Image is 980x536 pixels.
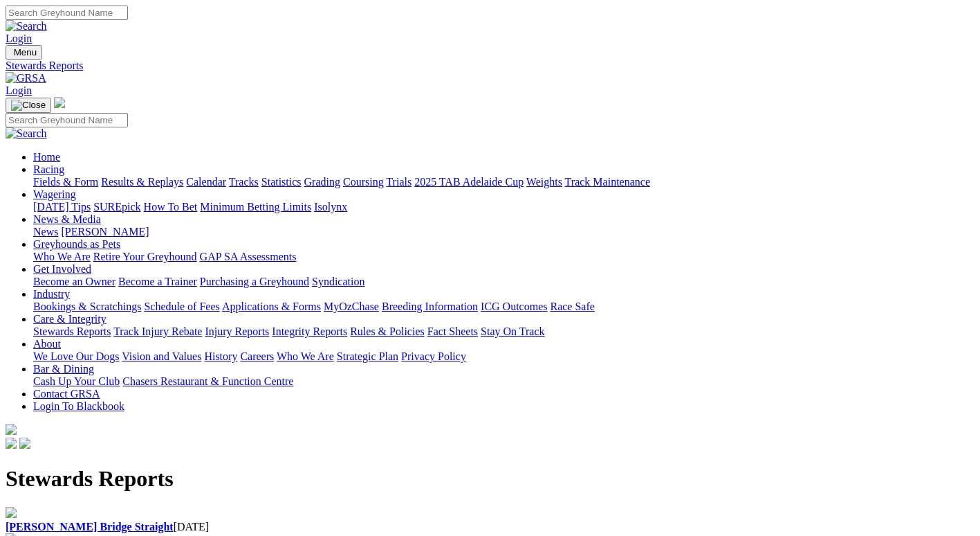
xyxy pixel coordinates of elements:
[6,20,47,33] img: Search
[6,6,128,20] input: Search
[204,350,237,362] a: History
[200,276,309,287] a: Purchasing a Greyhound
[205,325,269,337] a: Injury Reports
[481,325,544,337] a: Stay On Track
[565,176,650,188] a: Track Maintenance
[33,363,94,375] a: Bar & Dining
[6,98,51,113] button: Toggle navigation
[33,226,58,238] a: News
[6,521,974,533] div: [DATE]
[33,226,974,238] div: News & Media
[6,438,17,449] img: facebook.svg
[14,47,37,57] span: Menu
[33,350,974,363] div: About
[6,466,974,492] h1: Stewards Reports
[6,84,32,96] a: Login
[93,201,140,213] a: SUREpick
[33,276,974,288] div: Get Involved
[33,201,91,213] a: [DATE] Tips
[33,325,974,338] div: Care & Integrity
[61,226,149,238] a: [PERSON_NAME]
[386,176,412,188] a: Trials
[481,301,547,312] a: ICG Outcomes
[6,33,32,44] a: Login
[6,45,42,60] button: Toggle navigation
[350,325,425,337] a: Rules & Policies
[6,521,174,533] a: [PERSON_NAME] Bridge Straight
[314,201,347,213] a: Isolynx
[6,424,17,435] img: logo-grsa-white.png
[526,176,562,188] a: Weights
[6,113,128,127] input: Search
[33,375,120,387] a: Cash Up Your Club
[6,72,46,84] img: GRSA
[33,276,115,287] a: Become an Owner
[19,438,30,449] img: twitter.svg
[6,60,974,72] a: Stewards Reports
[414,176,524,188] a: 2025 TAB Adelaide Cup
[33,263,91,275] a: Get Involved
[33,350,119,362] a: We Love Our Dogs
[33,301,974,313] div: Industry
[101,176,183,188] a: Results & Replays
[113,325,202,337] a: Track Injury Rebate
[122,350,201,362] a: Vision and Values
[277,350,334,362] a: Who We Are
[200,201,311,213] a: Minimum Betting Limits
[33,176,974,188] div: Racing
[382,301,478,312] a: Breeding Information
[33,238,120,250] a: Greyhounds as Pets
[33,201,974,213] div: Wagering
[33,251,974,263] div: Greyhounds as Pets
[33,188,76,200] a: Wagering
[33,288,70,300] a: Industry
[144,201,198,213] a: How To Bet
[33,375,974,388] div: Bar & Dining
[11,100,46,111] img: Close
[33,251,91,262] a: Who We Are
[93,251,197,262] a: Retire Your Greyhound
[222,301,321,312] a: Applications & Forms
[229,176,259,188] a: Tracks
[401,350,466,362] a: Privacy Policy
[33,338,61,350] a: About
[312,276,364,287] a: Syndication
[122,375,293,387] a: Chasers Restaurant & Function Centre
[33,325,111,337] a: Stewards Reports
[550,301,594,312] a: Race Safe
[186,176,226,188] a: Calendar
[6,507,17,518] img: file-red.svg
[343,176,384,188] a: Coursing
[33,163,64,175] a: Racing
[33,388,100,400] a: Contact GRSA
[200,251,297,262] a: GAP SA Assessments
[33,400,124,412] a: Login To Blackbook
[261,176,302,188] a: Statistics
[33,151,60,163] a: Home
[427,325,478,337] a: Fact Sheets
[272,325,347,337] a: Integrity Reports
[33,301,141,312] a: Bookings & Scratchings
[304,176,340,188] a: Grading
[324,301,379,312] a: MyOzChase
[54,97,65,108] img: logo-grsa-white.png
[6,127,47,140] img: Search
[118,276,197,287] a: Become a Trainer
[33,313,107,325] a: Care & Integrity
[240,350,274,362] a: Careers
[144,301,219,312] a: Schedule of Fees
[33,213,101,225] a: News & Media
[33,176,98,188] a: Fields & Form
[337,350,398,362] a: Strategic Plan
